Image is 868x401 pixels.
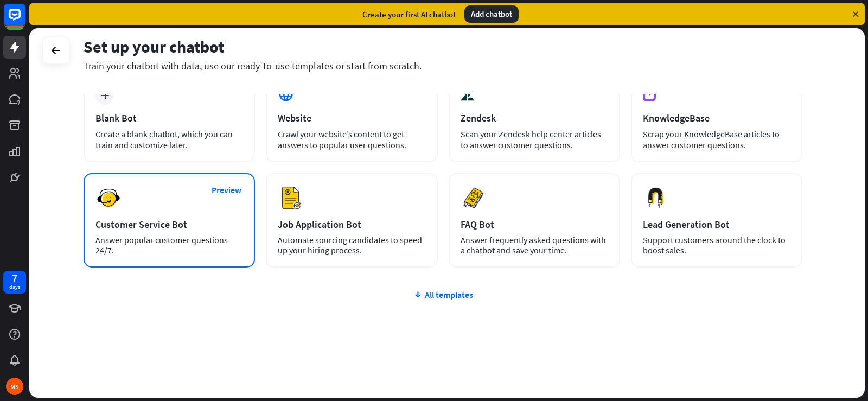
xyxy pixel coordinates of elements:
[461,129,608,150] div: Scan your Zendesk help center articles to answer customer questions.
[643,218,790,231] div: Lead Generation Bot
[278,218,425,231] div: Job Application Bot
[95,218,243,231] div: Customer Service Bot
[84,289,802,300] div: All templates
[12,273,17,283] div: 7
[278,129,425,150] div: Crawl your website’s content to get answers to popular user questions.
[464,5,519,23] div: Add chatbot
[461,218,608,231] div: FAQ Bot
[95,112,243,124] div: Blank Bot
[84,60,802,72] div: Train your chatbot with data, use our ready-to-use templates or start from scratch.
[461,235,608,256] div: Answer frequently asked questions with a chatbot and save your time.
[9,283,20,291] div: days
[643,129,790,150] div: Scrap your KnowledgeBase articles to answer customer questions.
[95,235,243,256] div: Answer popular customer questions 24/7.
[278,112,425,124] div: Website
[3,271,26,294] a: 7 days
[461,112,608,124] div: Zendesk
[643,112,790,124] div: KnowledgeBase
[9,4,41,37] button: Open LiveChat chat widget
[205,180,248,200] button: Preview
[101,92,109,99] i: plus
[362,9,456,20] div: Create your first AI chatbot
[95,129,243,150] div: Create a blank chatbot, which you can train and customize later.
[643,235,790,256] div: Support customers around the clock to boost sales.
[84,36,802,57] div: Set up your chatbot
[6,378,23,395] div: MS
[278,235,425,256] div: Automate sourcing candidates to speed up your hiring process.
